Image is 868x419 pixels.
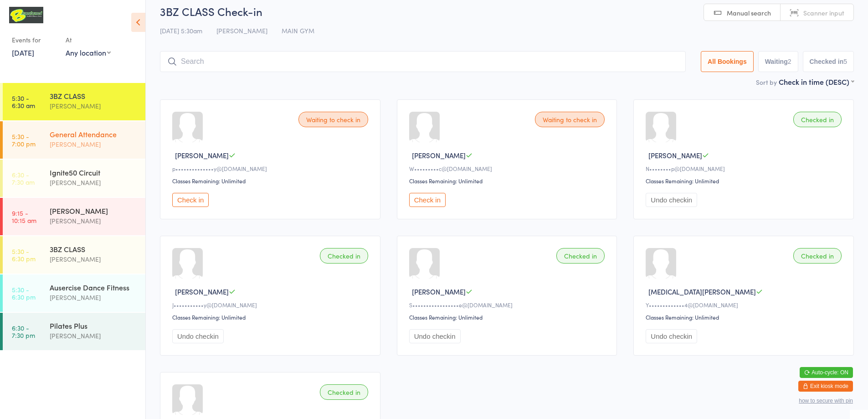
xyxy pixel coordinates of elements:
div: [PERSON_NAME] [50,331,138,341]
a: 6:30 -7:30 pmPilates Plus[PERSON_NAME] [3,313,145,350]
div: Check in time (DESC) [779,77,854,87]
div: S•••••••••••••••••e@[DOMAIN_NAME] [409,301,608,309]
button: Undo checkin [172,329,224,343]
div: At [66,32,111,47]
span: [PERSON_NAME] [412,287,466,296]
div: Ausercise Dance Fitness [50,282,138,292]
div: [PERSON_NAME] [50,206,138,216]
div: J•••••••••••y@[DOMAIN_NAME] [172,301,371,309]
a: 6:30 -7:30 amIgnite50 Circuit[PERSON_NAME] [3,160,145,197]
button: Auto-cycle: ON [800,367,853,378]
span: Manual search [727,8,771,17]
label: Sort by [756,78,777,87]
div: 5 [843,58,847,65]
span: [MEDICAL_DATA][PERSON_NAME] [648,287,756,296]
a: 5:30 -6:30 am3BZ CLASS[PERSON_NAME] [3,83,145,120]
button: Waiting2 [758,51,798,72]
span: [PERSON_NAME] [648,150,702,160]
button: Check in [409,193,446,207]
button: Checked in5 [803,51,854,72]
button: Undo checkin [646,329,697,343]
div: 2 [788,58,791,65]
div: Ignite50 Circuit [50,167,138,177]
div: Checked in [793,112,842,127]
div: Classes Remaining: Unlimited [646,313,844,321]
time: 5:30 - 6:30 am [12,94,35,109]
time: 5:30 - 7:00 pm [12,133,36,147]
button: Check in [172,193,209,207]
div: [PERSON_NAME] [50,101,138,111]
time: 9:15 - 10:15 am [12,209,36,224]
div: Classes Remaining: Unlimited [172,313,371,321]
img: B Transformed Gym [9,7,43,23]
div: Waiting to check in [535,112,605,127]
div: [PERSON_NAME] [50,292,138,303]
div: [PERSON_NAME] [50,254,138,264]
a: 5:30 -6:30 pmAusercise Dance Fitness[PERSON_NAME] [3,274,145,312]
div: Y•••••••••••••4@[DOMAIN_NAME] [646,301,844,309]
div: W•••••••••c@[DOMAIN_NAME] [409,165,608,172]
div: Checked in [320,384,368,400]
button: how to secure with pin [799,398,853,404]
div: Pilates Plus [50,321,138,331]
span: [PERSON_NAME] [175,287,229,296]
time: 6:30 - 7:30 am [12,171,35,186]
div: Events for [12,32,56,47]
div: General Attendance [50,129,138,139]
button: Exit kiosk mode [798,381,853,392]
div: Classes Remaining: Unlimited [409,177,608,185]
div: Checked in [556,248,605,264]
span: [PERSON_NAME] [175,150,229,160]
time: 6:30 - 7:30 pm [12,324,35,339]
time: 5:30 - 6:30 pm [12,286,36,300]
div: [PERSON_NAME] [50,139,138,150]
span: [DATE] 5:30am [160,26,202,35]
input: Search [160,51,686,72]
span: [PERSON_NAME] [412,150,466,160]
span: Scanner input [803,8,844,17]
span: [PERSON_NAME] [216,26,267,35]
div: Classes Remaining: Unlimited [172,177,371,185]
div: N••••••••p@[DOMAIN_NAME] [646,165,844,172]
div: Waiting to check in [298,112,368,127]
a: 5:30 -6:30 pm3BZ CLASS[PERSON_NAME] [3,236,145,274]
div: Checked in [793,248,842,264]
button: Undo checkin [409,329,461,343]
div: Classes Remaining: Unlimited [646,177,844,185]
h2: 3BZ CLASS Check-in [160,4,854,19]
div: 3BZ CLASS [50,244,138,254]
a: [DATE] [12,47,34,57]
div: 3BZ CLASS [50,91,138,101]
button: All Bookings [701,51,754,72]
div: [PERSON_NAME] [50,216,138,226]
time: 5:30 - 6:30 pm [12,248,36,262]
a: 9:15 -10:15 am[PERSON_NAME][PERSON_NAME] [3,198,145,235]
a: 5:30 -7:00 pmGeneral Attendance[PERSON_NAME] [3,121,145,159]
span: MAIN GYM [282,26,314,35]
div: Classes Remaining: Unlimited [409,313,608,321]
div: [PERSON_NAME] [50,177,138,188]
div: Any location [66,47,111,57]
div: Checked in [320,248,368,264]
button: Undo checkin [646,193,697,207]
div: p••••••••••••••y@[DOMAIN_NAME] [172,165,371,172]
